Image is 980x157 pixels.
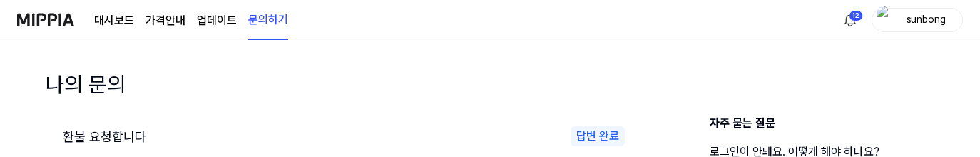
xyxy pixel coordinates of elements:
h1: 나의 문의 [46,69,126,101]
img: profile [877,6,894,34]
a: 문의하기 [248,1,288,40]
span: 환불 요청합니다 [63,129,146,144]
div: 12 [849,10,863,21]
button: 알림12 [839,9,862,31]
button: profilesunbong [872,8,963,32]
img: 알림 [842,11,859,29]
a: 대시보드 [94,12,134,29]
button: 가격안내 [146,12,185,29]
h3: 자주 묻는 질문 [710,115,929,132]
div: sunbong [898,11,954,27]
a: 업데이트 [197,12,237,29]
div: 답변 완료 [571,126,625,146]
